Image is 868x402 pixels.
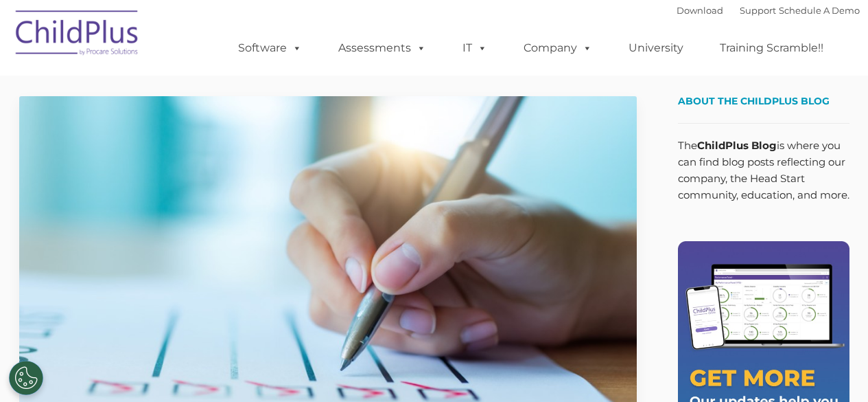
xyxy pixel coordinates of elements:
[9,1,146,69] img: ChildPlus by Procare Solutions
[325,34,440,62] a: Assessments
[9,361,43,395] button: Cookies Settings
[224,34,316,62] a: Software
[615,34,697,62] a: University
[678,137,849,203] p: The is where you can find blog posts reflecting our company, the Head Start community, education,...
[697,139,777,152] strong: ChildPlus Blog
[677,5,723,16] a: Download
[740,5,776,16] a: Support
[706,34,837,62] a: Training Scramble!!
[510,34,606,62] a: Company
[677,5,860,16] font: |
[449,34,501,62] a: IT
[678,95,830,107] span: About the ChildPlus Blog
[779,5,860,16] a: Schedule A Demo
